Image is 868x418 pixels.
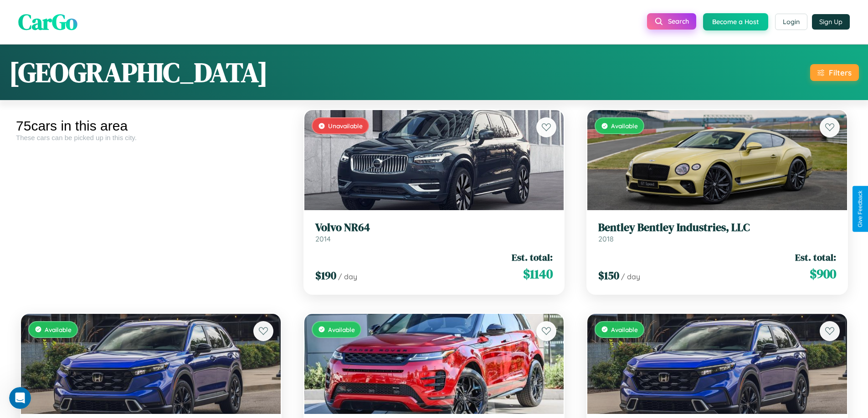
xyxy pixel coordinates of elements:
span: Est. total: [795,251,836,264]
span: Unavailable [328,122,363,130]
span: 2018 [598,234,614,243]
iframe: Intercom live chat [9,387,31,409]
span: / day [621,272,640,281]
span: Est. total: [512,251,553,264]
div: 75 cars in this area [16,118,286,134]
h3: Bentley Bentley Industries, LLC [598,221,836,234]
span: / day [338,272,357,281]
button: Filters [810,64,859,81]
span: CarGo [18,7,77,37]
div: Give Feedback [857,191,863,227]
a: Bentley Bentley Industries, LLC2018 [598,221,836,243]
h1: [GEOGRAPHIC_DATA] [9,54,268,91]
button: Become a Host [703,13,768,30]
span: Available [328,326,355,333]
div: Filters [829,68,852,77]
span: $ 150 [598,268,619,283]
span: 2014 [315,234,331,243]
div: These cars can be picked up in this city. [16,134,286,141]
button: Login [775,14,807,30]
span: $ 1140 [523,265,553,283]
span: $ 190 [315,268,336,283]
h3: Volvo NR64 [315,221,553,234]
button: Search [647,13,696,30]
button: Sign Up [812,14,850,30]
span: $ 900 [810,265,836,283]
span: Available [611,122,638,130]
span: Available [45,326,72,333]
span: Search [668,17,689,25]
a: Volvo NR642014 [315,221,553,243]
span: Available [611,326,638,333]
